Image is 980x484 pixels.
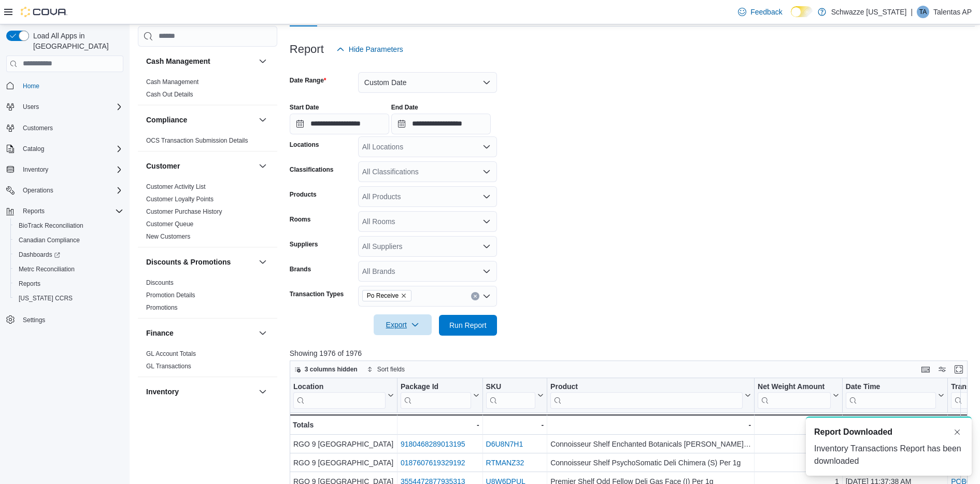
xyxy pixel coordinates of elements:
div: - [401,419,479,431]
a: Dashboards [15,248,64,261]
div: Inventory Transactions Report has been downloaded [814,442,963,467]
button: Customer [146,161,254,171]
span: Catalog [23,145,44,153]
p: | [911,6,913,18]
span: Canadian Compliance [15,234,123,246]
div: Connoisseur Shelf Enchanted Botanicals [PERSON_NAME] (S) Per 1g [550,438,751,450]
span: Reports [19,280,40,288]
div: Package Id [401,382,471,392]
button: Open list of options [482,168,491,176]
button: Users [19,101,43,113]
h3: Customer [146,161,180,171]
a: Customers [19,122,57,134]
span: Report Downloaded [814,426,892,438]
span: Operations [23,186,53,195]
label: Brands [290,265,311,273]
span: Settings [19,313,123,326]
button: Finance [257,327,269,339]
div: SKU [486,382,535,392]
span: Dashboards [15,248,123,261]
button: Settings [2,312,127,327]
button: Reports [10,276,127,291]
div: Customer [138,181,277,247]
button: Operations [19,184,58,197]
button: Inventory [2,162,127,177]
span: Load All Apps in [GEOGRAPHIC_DATA] [29,31,123,51]
button: Finance [146,328,254,338]
input: Press the down key to open a popover containing a calendar. [391,114,491,134]
button: 3 columns hidden [290,363,362,376]
span: Users [23,103,39,111]
button: Users [2,100,127,114]
button: Open list of options [482,217,491,226]
span: Sort fields [377,365,405,374]
span: Hide Parameters [349,44,403,54]
button: Export [374,314,432,335]
label: Classifications [290,165,334,174]
a: OCS Transaction Submission Details [146,137,248,144]
span: GL Account Totals [146,350,196,358]
a: Customer Queue [146,220,193,228]
button: Inventory [257,385,269,398]
a: GL Account Totals [146,350,196,357]
button: Open list of options [482,267,491,275]
button: Reports [2,204,127,218]
button: Reports [19,205,49,217]
span: Inventory Adjustments [146,408,207,417]
a: GL Transactions [146,363,191,370]
button: Home [2,78,127,93]
a: Promotion Details [146,292,195,299]
label: Date Range [290,76,326,85]
button: BioTrack Reconciliation [10,218,127,233]
a: RTMANZ32 [486,459,524,467]
span: Inventory [23,165,48,174]
a: Settings [19,314,49,326]
a: Feedback [734,2,786,22]
a: 9180468289013195 [401,440,465,448]
span: Customer Loyalty Points [146,195,214,203]
span: [US_STATE] CCRS [19,294,73,302]
div: Package URL [401,382,471,408]
button: Location [293,382,394,408]
button: Product [550,382,751,408]
span: Metrc Reconciliation [15,263,123,275]
div: 1 [758,438,839,450]
button: Inventory [19,163,52,176]
button: Open list of options [482,242,491,251]
a: [US_STATE] CCRS [15,292,77,305]
a: Cash Out Details [146,91,193,98]
span: GL Transactions [146,362,191,370]
div: RGO 9 [GEOGRAPHIC_DATA] [293,457,394,469]
a: Dashboards [10,247,127,262]
button: Net Weight Amount [758,382,839,408]
h3: Inventory [146,386,179,397]
span: Canadian Compliance [19,236,80,244]
a: Reports [15,278,45,290]
div: Location [293,382,386,408]
button: Customer [257,160,269,172]
span: BioTrack Reconciliation [15,219,123,232]
p: Talentas AP [933,6,972,18]
div: Cash Management [138,76,277,105]
div: Net Weight Amount [758,382,831,392]
button: Cash Management [146,56,254,66]
span: Cash Management [146,78,198,86]
span: Po Receive [367,291,399,301]
span: Customers [23,124,53,132]
nav: Complex example [6,74,123,354]
div: Product [550,382,743,408]
span: Settings [23,316,45,324]
span: Run Report [449,320,487,330]
button: Compliance [257,114,269,126]
h3: Discounts & Promotions [146,257,231,267]
span: Reports [19,205,123,217]
span: Inventory [19,163,123,176]
div: - [486,419,544,431]
a: Canadian Compliance [15,234,84,246]
button: Catalog [19,143,48,155]
button: Discounts & Promotions [146,257,254,267]
div: SKU URL [486,382,535,408]
button: [US_STATE] CCRS [10,291,127,306]
span: New Customers [146,232,190,241]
